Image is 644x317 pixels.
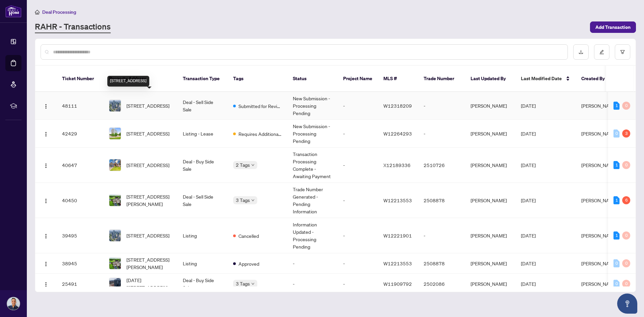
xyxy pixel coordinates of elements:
[238,130,282,138] span: Requires Additional Docs
[338,218,378,253] td: -
[287,274,338,294] td: -
[287,253,338,274] td: -
[236,161,250,169] span: 2 Tags
[238,232,259,240] span: Cancelled
[57,274,104,294] td: 25491
[41,278,51,289] button: Logo
[521,260,536,266] span: [DATE]
[104,66,177,92] th: Property Address
[338,92,378,120] td: -
[43,104,49,109] img: Logo
[465,120,516,148] td: [PERSON_NAME]
[109,258,121,269] img: thumbnail-img
[581,103,618,109] span: [PERSON_NAME]
[594,44,609,60] button: edit
[251,163,255,167] span: down
[338,274,378,294] td: -
[465,148,516,183] td: [PERSON_NAME]
[126,193,172,208] span: [STREET_ADDRESS][PERSON_NAME]
[287,66,338,92] th: Status
[521,75,562,82] span: Last Modified Date
[109,278,121,289] img: thumbnail-img
[177,92,228,120] td: Deal - Sell Side Sale
[43,261,49,267] img: Logo
[613,102,620,110] div: 1
[109,230,121,241] img: thumbnail-img
[613,161,620,169] div: 1
[177,274,228,294] td: Deal - Buy Side Sale
[338,253,378,274] td: -
[43,233,49,239] img: Logo
[57,218,104,253] td: 39495
[521,162,536,168] span: [DATE]
[378,66,418,92] th: MLS #
[5,5,21,17] img: logo
[109,195,121,206] img: thumbnail-img
[576,66,616,92] th: Created By
[521,197,536,203] span: [DATE]
[287,92,338,120] td: New Submission - Processing Pending
[41,258,51,269] button: Logo
[57,148,104,183] td: 40647
[418,218,465,253] td: -
[177,120,228,148] td: Listing - Lease
[383,197,412,203] span: W12213553
[622,231,630,240] div: 0
[7,297,20,310] img: Profile Icon
[418,66,465,92] th: Trade Number
[43,163,49,168] img: Logo
[622,259,630,267] div: 0
[581,197,618,203] span: [PERSON_NAME]
[126,256,172,271] span: [STREET_ADDRESS][PERSON_NAME]
[287,183,338,218] td: Trade Number Generated - Pending Information
[465,253,516,274] td: [PERSON_NAME]
[41,195,51,206] button: Logo
[43,282,49,287] img: Logo
[41,128,51,139] button: Logo
[581,281,618,287] span: [PERSON_NAME]
[521,281,536,287] span: [DATE]
[613,280,620,288] div: 0
[613,231,620,240] div: 1
[41,100,51,111] button: Logo
[338,120,378,148] td: -
[521,232,536,239] span: [DATE]
[126,276,172,291] span: [DATE][STREET_ADDRESS][DATE]
[622,102,630,110] div: 0
[287,120,338,148] td: New Submission - Processing Pending
[516,66,576,92] th: Last Modified Date
[383,232,412,239] span: W12221901
[465,183,516,218] td: [PERSON_NAME]
[57,120,104,148] td: 42429
[177,148,228,183] td: Deal - Buy Side Sale
[41,230,51,241] button: Logo
[595,22,631,33] span: Add Transaction
[338,148,378,183] td: -
[177,218,228,253] td: Listing
[418,274,465,294] td: 2502086
[107,76,149,87] div: [STREET_ADDRESS]
[590,21,636,33] button: Add Transaction
[613,129,620,138] div: 0
[287,148,338,183] td: Transaction Processing Complete - Awaiting Payment
[418,183,465,218] td: 2508878
[338,66,378,92] th: Project Name
[418,253,465,274] td: 2508878
[581,130,618,137] span: [PERSON_NAME]
[622,280,630,288] div: 0
[622,196,630,204] div: 6
[177,66,228,92] th: Transaction Type
[383,260,412,266] span: W12213553
[579,50,583,54] span: download
[41,160,51,170] button: Logo
[615,44,630,60] button: filter
[126,232,169,239] span: [STREET_ADDRESS]
[177,183,228,218] td: Deal - Sell Side Sale
[177,253,228,274] td: Listing
[418,92,465,120] td: -
[251,199,255,202] span: down
[620,50,625,54] span: filter
[57,66,104,92] th: Ticket Number
[581,232,618,239] span: [PERSON_NAME]
[465,92,516,120] td: [PERSON_NAME]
